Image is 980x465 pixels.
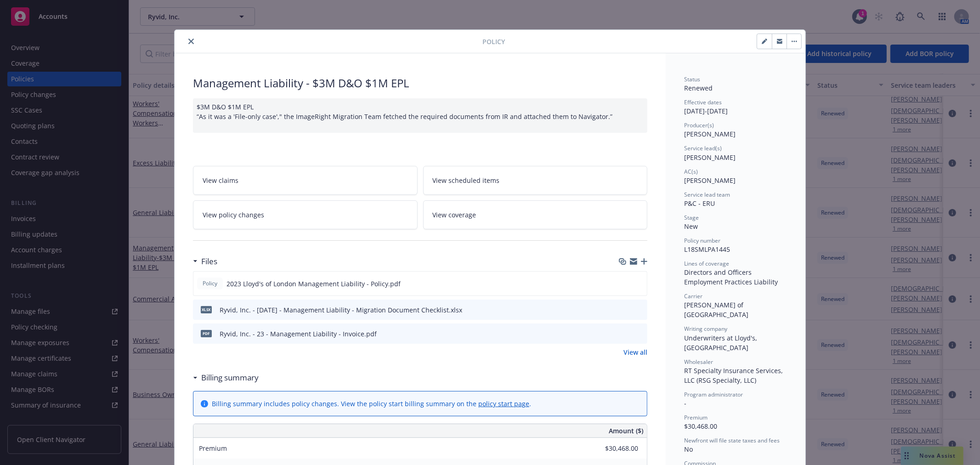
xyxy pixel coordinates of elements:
[193,166,418,195] a: View claims
[201,372,259,384] h3: Billing summary
[684,84,713,92] span: Renewed
[201,255,217,267] h3: Files
[684,399,686,408] span: -
[684,267,787,277] div: Directors and Officers
[193,98,647,133] div: $3M D&O $1M EPL “As it was a 'File-only case'," the ImageRight Migration Team fetched the require...
[684,325,727,333] span: Writing company
[684,437,780,444] span: Newfront will file state taxes and fees
[478,399,529,408] a: policy start page
[193,75,647,91] div: Management Liability - $3M D&O $1M EPL
[609,426,643,436] span: Amount ($)
[684,237,720,244] span: Policy number
[199,444,227,453] span: Premium
[684,168,698,176] span: AC(s)
[220,329,377,339] div: Ryvid, Inc. - 23 - Management Liability - Invoice.pdf
[635,305,644,315] button: preview file
[635,329,644,339] button: preview file
[621,329,628,339] button: download file
[684,414,708,421] span: Premium
[684,214,699,221] span: Stage
[684,98,722,106] span: Effective dates
[684,121,714,129] span: Producer(s)
[482,37,505,46] span: Policy
[203,176,238,185] span: View claims
[584,442,644,455] input: 0.00
[193,255,217,267] div: Files
[212,399,531,408] div: Billing summary includes policy changes. View the policy start billing summary on the .
[684,292,702,300] span: Carrier
[684,301,748,319] span: [PERSON_NAME] of [GEOGRAPHIC_DATA]
[623,347,647,357] a: View all
[203,210,264,220] span: View policy changes
[433,210,476,220] span: View coverage
[227,279,401,289] span: 2023 Lloyd's of London Management Liability - Policy.pdf
[201,279,219,288] span: Policy
[684,358,713,366] span: Wholesaler
[684,153,736,162] span: [PERSON_NAME]
[193,372,259,384] div: Billing summary
[433,176,500,185] span: View scheduled items
[621,305,628,315] button: download file
[423,200,648,229] a: View coverage
[684,130,736,138] span: [PERSON_NAME]
[684,277,787,287] div: Employment Practices Liability
[684,260,729,267] span: Lines of coverage
[684,98,787,116] div: [DATE] - [DATE]
[684,422,717,431] span: $30,468.00
[186,36,197,47] button: close
[684,366,785,385] span: RT Specialty Insurance Services, LLC (RSG Specialty, LLC)
[684,144,722,152] span: Service lead(s)
[684,334,759,352] span: Underwriters at Lloyd's, [GEOGRAPHIC_DATA]
[193,200,418,229] a: View policy changes
[201,330,212,337] span: pdf
[684,176,736,185] span: [PERSON_NAME]
[684,245,730,254] span: L18SMLPA1445
[201,306,212,313] span: xlsx
[684,191,730,198] span: Service lead team
[220,305,462,315] div: Ryvid, Inc. - [DATE] - Management Liability - Migration Document Checklist.xlsx
[684,391,743,398] span: Program administrator
[684,222,698,231] span: New
[423,166,648,195] a: View scheduled items
[635,279,643,289] button: preview file
[684,445,693,454] span: No
[620,279,628,289] button: download file
[684,199,715,208] span: P&C - ERU
[684,75,700,83] span: Status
